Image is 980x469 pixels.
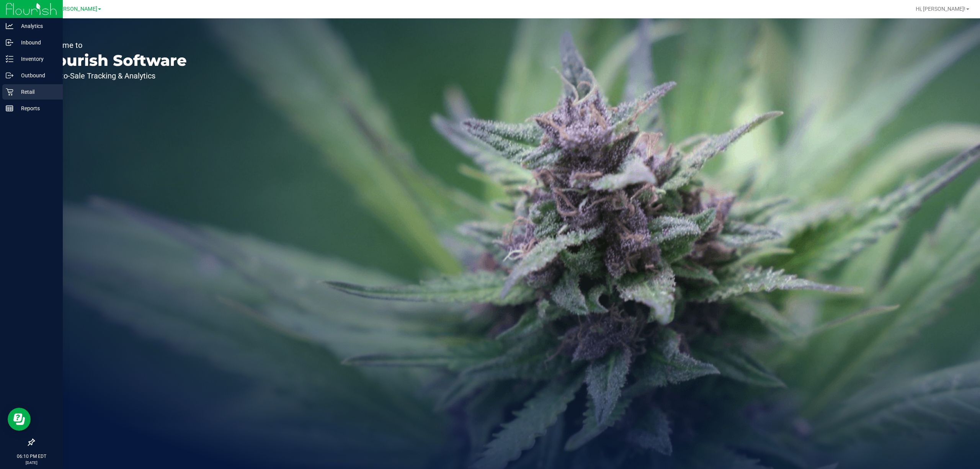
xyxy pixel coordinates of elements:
p: Seed-to-Sale Tracking & Analytics [41,72,187,80]
p: Welcome to [41,41,187,49]
p: Flourish Software [41,53,187,68]
inline-svg: Inventory [6,55,13,63]
inline-svg: Outbound [6,72,13,79]
p: Outbound [13,71,59,80]
iframe: Resource center [8,408,31,431]
p: Inventory [13,54,59,64]
p: 06:10 PM EDT [3,453,59,460]
inline-svg: Reports [6,105,13,112]
inline-svg: Retail [6,88,13,96]
p: Reports [13,104,59,113]
inline-svg: Analytics [6,22,13,30]
span: [PERSON_NAME] [55,6,97,12]
p: Retail [13,87,59,96]
p: Analytics [13,21,59,31]
span: Hi, [PERSON_NAME]! [916,6,965,12]
p: [DATE] [3,460,59,466]
inline-svg: Inbound [6,39,13,46]
p: Inbound [13,38,59,47]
